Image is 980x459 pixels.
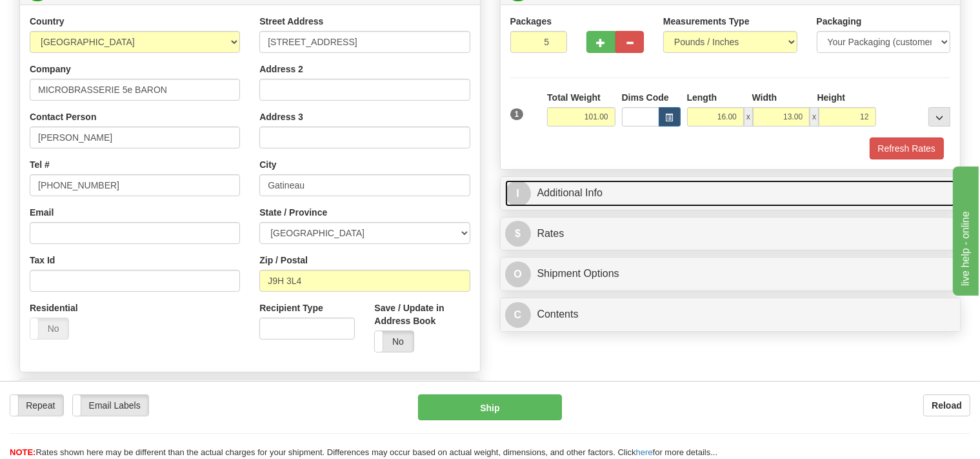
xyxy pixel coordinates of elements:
span: C [505,302,531,328]
label: Residential [30,301,78,314]
label: Repeat [10,395,63,416]
a: CContents [505,301,956,328]
label: Packages [510,15,552,28]
span: x [744,107,753,127]
label: Country [30,15,65,28]
span: x [810,107,819,127]
button: Ship [418,394,562,420]
label: Dims Code [622,91,669,104]
span: I [505,181,531,207]
label: No [375,331,413,352]
label: Address 3 [259,110,303,123]
label: Address 2 [259,63,303,76]
label: Street Address [259,15,323,28]
label: Width [752,91,777,104]
label: Company [30,63,71,76]
button: Reload [923,394,970,416]
label: Zip / Postal [259,254,308,267]
div: ... [928,107,950,127]
input: Enter a location [259,31,470,53]
label: Height [817,91,846,104]
span: O [505,261,531,287]
label: Measurements Type [663,15,750,28]
a: $Rates [505,221,956,247]
label: State / Province [259,206,327,219]
button: Refresh Rates [870,138,944,159]
label: Tel # [30,158,50,171]
a: here [636,447,653,457]
b: Reload [932,400,962,411]
div: live help - online [10,8,119,23]
label: Recipient Type [259,301,323,314]
label: Packaging [817,15,862,28]
a: OShipment Options [505,261,956,287]
a: IAdditional Info [505,180,956,207]
span: NOTE: [10,447,35,457]
iframe: chat widget [950,163,979,295]
label: Email [30,206,54,219]
label: Tax Id [30,254,55,267]
label: City [259,158,276,171]
label: Total Weight [547,91,601,104]
span: 1 [510,108,524,120]
label: No [30,318,68,339]
label: Save / Update in Address Book [374,301,470,327]
label: Contact Person [30,110,96,123]
span: $ [505,221,531,247]
label: Email Labels [73,395,148,416]
label: Length [687,91,717,104]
